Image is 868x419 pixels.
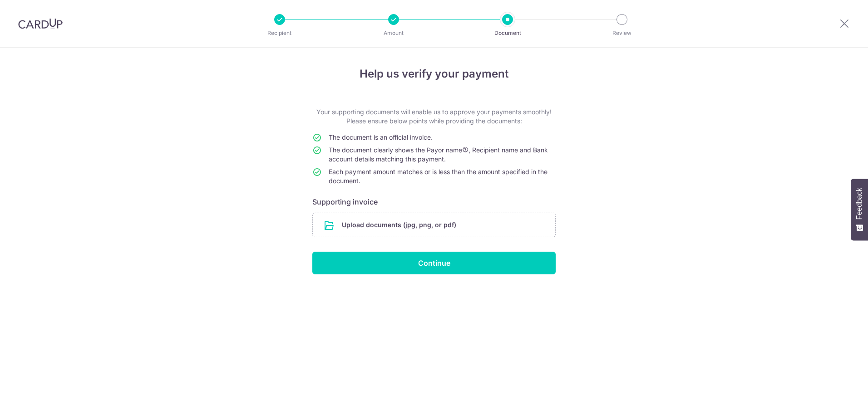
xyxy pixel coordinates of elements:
[588,29,656,38] p: Review
[329,146,548,163] span: The document clearly shows the Payor name , Recipient name and Bank account details matching this...
[312,66,556,82] h4: Help us verify your payment
[360,29,427,38] p: Amount
[246,29,313,38] p: Recipient
[312,107,556,126] p: Your supporting documents will enable us to approve your payments smoothly! Please ensure below p...
[312,213,556,237] div: Upload documents (jpg, png, or pdf)
[474,29,541,38] p: Document
[851,179,868,240] button: Feedback - Show survey
[312,252,556,274] input: Continue
[329,168,547,185] span: Each payment amount matches or is less than the amount specified in the document.
[312,196,556,207] h6: Supporting invoice
[18,18,63,29] img: CardUp
[855,188,863,219] span: Feedback
[329,133,433,141] span: The document is an official invoice.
